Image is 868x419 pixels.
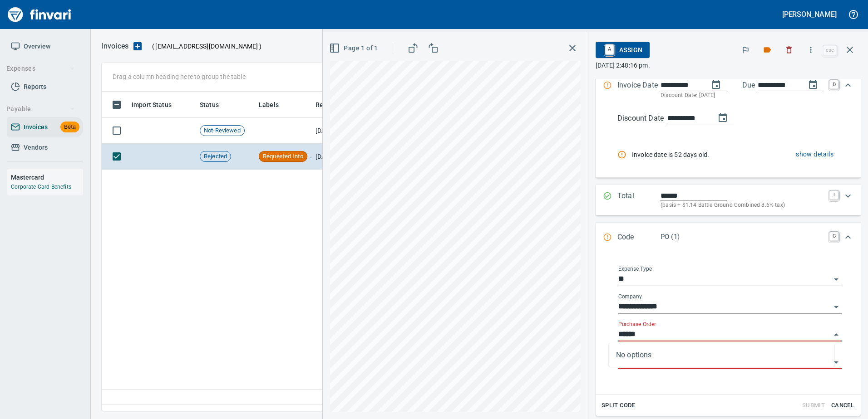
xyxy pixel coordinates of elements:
[830,301,843,313] button: Open
[596,223,861,253] div: Expand
[60,122,79,132] span: Beta
[828,399,857,413] button: Cancel
[618,322,656,327] label: Purchase Order
[599,399,637,413] button: Split Code
[618,294,642,299] label: Company
[661,91,824,100] p: Discount Date: [DATE]
[596,61,861,70] p: [DATE] 2:48:16 pm.
[24,81,46,93] span: Reports
[617,232,661,244] p: Code
[596,42,650,58] button: AAssign
[7,36,83,57] a: Overview
[742,80,785,91] p: Due
[782,10,837,19] h5: [PERSON_NAME]
[617,113,664,124] p: Discount Date
[609,343,834,367] div: No options
[11,172,83,182] h6: Mastercard
[331,43,378,54] span: Page 1 of 1
[7,77,83,97] a: Reports
[596,71,861,109] div: Expand
[802,74,824,96] button: change due date
[312,144,362,170] td: [DATE]
[792,146,837,163] button: show details
[830,273,843,286] button: Open
[132,99,172,110] span: Import Status
[327,40,381,57] button: Page 1 of 1
[596,109,861,178] div: Expand
[596,185,861,215] div: Expand
[603,42,642,58] span: Assign
[7,137,83,158] a: Vendors
[830,400,855,411] span: Cancel
[200,99,231,110] span: Status
[712,107,734,129] button: change discount date
[102,41,128,52] nav: breadcrumb
[200,152,231,161] span: Rejected
[200,99,219,110] span: Status
[735,40,755,60] button: Flag
[617,80,661,100] p: Invoice Date
[617,150,632,159] div: Rule failed
[11,184,71,190] a: Corporate Card Benefits
[829,80,838,89] a: D
[830,328,843,341] button: Close
[617,190,661,210] p: Total
[147,42,261,51] p: ( )
[661,232,824,242] p: PO (1)
[24,41,50,52] span: Overview
[596,253,861,416] div: Expand
[102,41,128,52] p: Invoices
[24,122,48,133] span: Invoices
[259,99,291,110] span: Labels
[829,190,838,200] a: T
[113,72,246,81] p: Drag a column heading here to group the table
[796,149,833,160] span: show details
[316,99,355,110] span: Received
[154,42,259,51] span: [EMAIL_ADDRESS][DOMAIN_NAME]
[779,40,799,60] button: Discard
[830,356,843,369] button: Open
[132,99,183,110] span: Import Status
[259,99,279,110] span: Labels
[661,201,824,210] p: (basis + $1.14 Battle Ground Combined 8.6% tax)
[128,41,147,52] button: Upload an Invoice
[5,4,74,25] img: Finvari
[823,45,837,55] a: esc
[316,99,343,110] span: Received
[259,152,307,161] span: Requested Info
[3,60,79,77] button: Expenses
[24,142,48,153] span: Vendors
[632,150,751,159] span: Invoice date is 52 days old.
[617,139,837,170] nav: rules from agents
[780,7,839,21] button: [PERSON_NAME]
[200,127,244,135] span: Not-Reviewed
[829,232,838,241] a: C
[605,44,614,54] a: A
[6,63,75,74] span: Expenses
[6,103,75,115] span: Payable
[618,266,652,272] label: Expense Type
[7,117,83,137] a: InvoicesBeta
[705,74,727,96] button: change date
[801,40,821,60] button: More
[602,400,635,411] span: Split Code
[312,118,362,144] td: [DATE]
[3,101,79,117] button: Payable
